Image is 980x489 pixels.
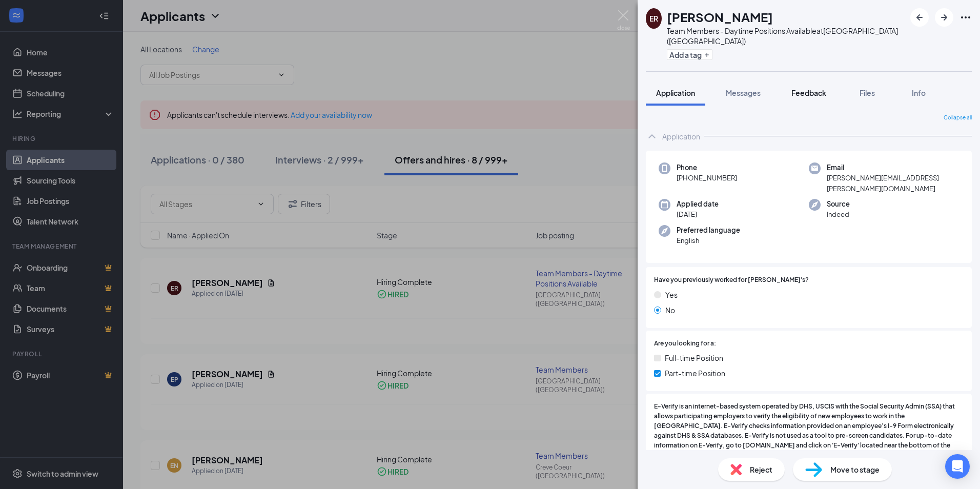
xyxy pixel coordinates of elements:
[827,199,850,209] span: Source
[665,352,723,363] span: Full-time Position
[654,402,964,460] span: E-Verify is an internet-based system operated by DHS, USCIS with the Social Security Admin (SSA) ...
[665,304,675,316] span: No
[860,88,875,97] span: Files
[912,88,926,97] span: Info
[750,464,772,475] span: Reject
[677,199,719,209] span: Applied date
[913,11,926,24] svg: ArrowLeftNew
[677,235,740,246] span: English
[654,275,809,285] span: Have you previously worked for [PERSON_NAME]'s?
[665,289,678,300] span: Yes
[654,339,716,349] span: Are you looking for a:
[791,88,826,97] span: Feedback
[667,8,773,26] h1: [PERSON_NAME]
[827,162,959,173] span: Email
[667,49,712,60] button: PlusAdd a tag
[662,131,700,141] div: Application
[827,209,850,219] span: Indeed
[677,162,737,173] span: Phone
[938,11,950,24] svg: ArrowRight
[830,464,880,475] span: Move to stage
[667,26,905,46] div: Team Members - Daytime Positions Available at [GEOGRAPHIC_DATA] ([GEOGRAPHIC_DATA])
[827,173,959,194] span: [PERSON_NAME][EMAIL_ADDRESS][PERSON_NAME][DOMAIN_NAME]
[944,114,972,122] span: Collapse all
[677,209,719,219] span: [DATE]
[665,368,725,379] span: Part-time Position
[656,88,695,97] span: Application
[959,11,972,24] svg: Ellipses
[945,454,970,479] div: Open Intercom Messenger
[677,173,737,183] span: [PHONE_NUMBER]
[646,130,658,142] svg: ChevronUp
[726,88,761,97] span: Messages
[910,8,929,27] button: ArrowLeftNew
[935,8,953,27] button: ArrowRight
[649,13,658,24] div: ER
[677,225,740,235] span: Preferred language
[704,52,710,58] svg: Plus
